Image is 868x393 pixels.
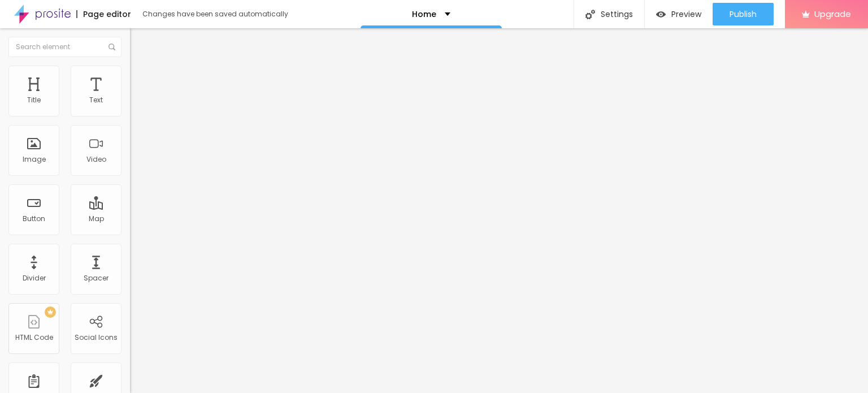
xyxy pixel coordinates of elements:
span: Publish [730,10,757,19]
div: Social Icons [75,334,118,342]
span: Preview [671,10,701,19]
div: Title [27,96,41,104]
iframe: Editor [130,28,868,393]
div: Spacer [84,274,108,282]
img: view-1.svg [656,10,666,19]
div: Changes have been saved automatically [142,11,288,18]
input: Search element [8,37,121,57]
button: Publish [713,3,774,25]
div: Page editor [76,10,131,18]
div: HTML Code [15,334,53,342]
div: Video [86,156,106,163]
img: Icone [108,44,115,50]
img: Icone [585,10,595,19]
div: Divider [23,274,46,282]
p: Home [412,10,436,18]
div: Image [23,156,46,163]
div: Map [89,215,104,223]
button: Preview [645,3,713,25]
div: Text [89,96,103,104]
div: Button [23,215,45,223]
span: Upgrade [814,9,851,19]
